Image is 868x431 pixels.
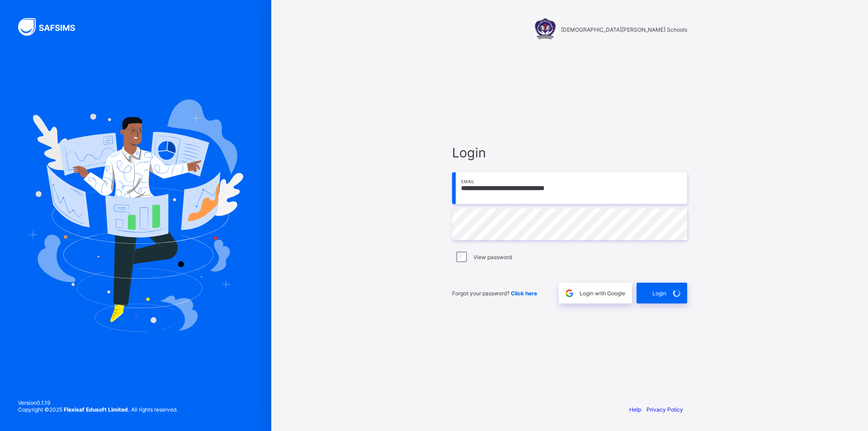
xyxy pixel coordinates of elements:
label: View password [473,254,512,260]
a: Help [629,406,641,413]
a: Click here [511,290,537,297]
span: Version 0.1.19 [18,399,178,406]
a: Privacy Policy [646,406,683,413]
span: Login [452,145,687,161]
img: Hero Image [28,99,243,331]
span: [DEMOGRAPHIC_DATA][PERSON_NAME] Schools [561,26,687,33]
img: google.396cfc9801f0270233282035f929180a.svg [564,288,575,298]
span: Copyright © 2025 All rights reserved. [18,406,178,413]
strong: Flexisaf Edusoft Limited. [64,406,130,413]
img: SAFSIMS Logo [18,18,86,36]
span: Forgot your password? [452,290,537,297]
span: Login with Google [580,290,625,297]
span: Login [652,290,666,297]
